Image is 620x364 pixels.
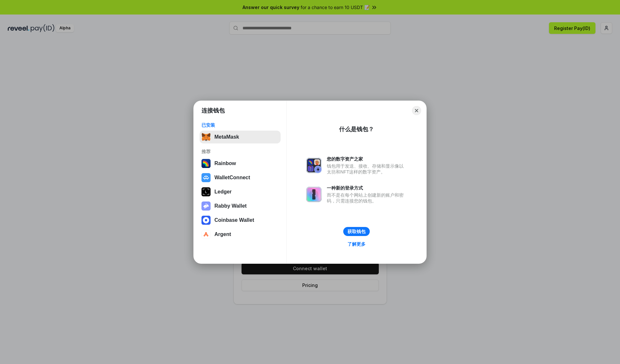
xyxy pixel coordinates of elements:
[214,161,236,166] div: Rainbow
[214,134,239,140] div: MetaMask
[200,171,281,184] button: WalletConnect
[306,187,322,202] img: svg+xml,%3Csvg%20xmlns%3D%22http%3A%2F%2Fwww.w3.org%2F2000%2Fsvg%22%20fill%3D%22none%22%20viewBox...
[343,227,370,236] button: 获取钱包
[339,125,374,133] div: 什么是钱包？
[201,187,211,196] img: svg+xml,%3Csvg%20xmlns%3D%22http%3A%2F%2Fwww.w3.org%2F2000%2Fsvg%22%20width%3D%2228%22%20height%3...
[214,189,232,195] div: Ledger
[214,231,231,237] div: Argent
[200,157,281,170] button: Rainbow
[214,217,254,223] div: Coinbase Wallet
[200,200,281,212] button: Rabby Wallet
[201,122,279,128] div: 已安装
[344,240,369,248] a: 了解更多
[201,149,279,154] div: 推荐
[201,133,211,142] img: svg+xml,%3Csvg%20fill%3D%22none%22%20height%3D%2233%22%20viewBox%3D%220%200%2035%2033%22%20width%...
[214,175,250,181] div: WalletConnect
[200,228,281,241] button: Argent
[327,156,407,162] div: 您的数字资产之家
[347,241,366,247] div: 了解更多
[201,107,225,114] h1: 连接钱包
[327,192,407,204] div: 而不是在每个网站上创建新的账户和密码，只需连接您的钱包。
[200,214,281,227] button: Coinbase Wallet
[327,163,407,175] div: 钱包用于发送、接收、存储和显示像以太坊和NFT这样的数字资产。
[201,216,211,225] img: svg+xml,%3Csvg%20width%3D%2228%22%20height%3D%2228%22%20viewBox%3D%220%200%2028%2028%22%20fill%3D...
[200,131,281,143] button: MetaMask
[347,229,366,234] div: 获取钱包
[201,202,211,211] img: svg+xml,%3Csvg%20xmlns%3D%22http%3A%2F%2Fwww.w3.org%2F2000%2Fsvg%22%20fill%3D%22none%22%20viewBox...
[327,185,407,191] div: 一种新的登录方式
[306,158,322,173] img: svg+xml,%3Csvg%20xmlns%3D%22http%3A%2F%2Fwww.w3.org%2F2000%2Fsvg%22%20fill%3D%22none%22%20viewBox...
[201,159,211,168] img: svg+xml,%3Csvg%20width%3D%22120%22%20height%3D%22120%22%20viewBox%3D%220%200%20120%20120%22%20fil...
[201,230,211,239] img: svg+xml,%3Csvg%20width%3D%2228%22%20height%3D%2228%22%20viewBox%3D%220%200%2028%2028%22%20fill%3D...
[214,203,247,209] div: Rabby Wallet
[200,185,281,198] button: Ledger
[201,173,211,182] img: svg+xml,%3Csvg%20width%3D%2228%22%20height%3D%2228%22%20viewBox%3D%220%200%2028%2028%22%20fill%3D...
[412,106,421,115] button: Close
